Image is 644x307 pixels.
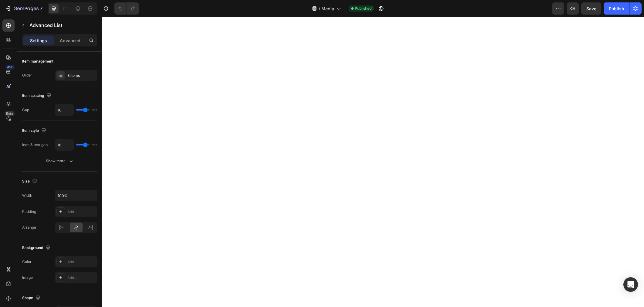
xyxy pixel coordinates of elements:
[604,2,629,15] button: Publish
[102,17,644,307] iframe: Design area
[22,275,33,280] div: Image
[67,209,96,215] div: Add...
[22,107,29,113] div: Gap
[623,277,638,292] div: Open Intercom Messenger
[321,5,334,12] span: Media
[67,259,96,265] div: Add...
[609,5,624,12] div: Publish
[22,225,36,230] div: Arrange
[22,73,32,78] div: Order
[60,37,80,44] p: Advanced
[2,2,45,15] button: 7
[55,190,97,201] input: Auto
[581,2,601,15] button: Save
[22,244,52,252] div: Background
[5,111,15,116] div: Beta
[22,193,32,198] div: Width
[22,259,32,264] div: Color
[355,6,371,11] span: Published
[22,294,42,302] div: Shape
[29,22,95,29] p: Advanced List
[6,65,15,70] div: 450
[40,5,42,12] p: 7
[55,104,73,115] input: Auto
[114,2,139,15] div: Undo/Redo
[67,275,96,281] div: Add...
[22,155,97,166] button: Show more
[22,59,53,64] div: Item management
[586,6,596,11] span: Save
[22,142,48,148] div: Icon & text gap
[46,158,74,164] div: Show more
[55,139,73,150] input: Auto
[22,177,38,186] div: Size
[22,209,36,214] div: Padding
[319,5,320,12] span: /
[22,127,47,135] div: Item style
[30,37,47,44] p: Settings
[67,73,96,78] div: 3 items
[22,92,53,100] div: Item spacing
